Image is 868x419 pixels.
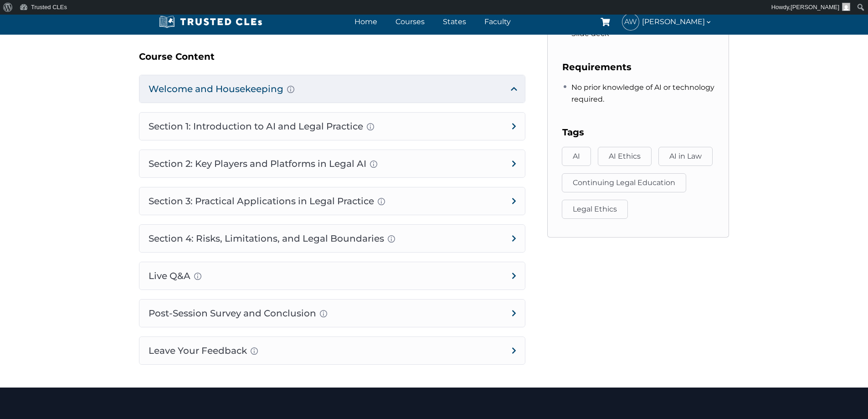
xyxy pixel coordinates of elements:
[562,200,628,219] a: Legal Ethics
[139,75,525,103] h4: Welcome and Housekeeping
[441,15,468,28] a: States
[482,15,513,28] a: Faculty
[562,60,714,74] h3: Requirements
[139,113,525,140] h4: Section 1: Introduction to AI and Legal Practice
[562,147,591,166] a: AI
[598,147,652,166] a: AI Ethics
[352,15,380,28] a: Home
[139,337,525,364] h4: Leave Your Feedback
[571,82,714,105] span: No prior knowledge of AI or technology required.
[139,49,525,64] h3: Course Content
[139,225,525,252] h4: Section 4: Risks, Limitations, and Legal Boundaries
[139,300,525,327] h4: Post-Session Survey and Conclusion
[139,187,525,215] h4: Section 3: Practical Applications in Legal Practice
[156,15,265,29] img: Trusted CLEs
[658,147,713,166] a: AI in Law
[393,15,427,28] a: Courses
[622,14,639,30] span: AW
[139,150,525,177] h4: Section 2: Key Players and Platforms in Legal AI
[139,262,525,290] h4: Live Q&A
[791,4,839,10] span: [PERSON_NAME]
[562,125,714,140] h3: Tags
[642,16,712,28] span: [PERSON_NAME]
[562,173,686,192] a: Continuing Legal Education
